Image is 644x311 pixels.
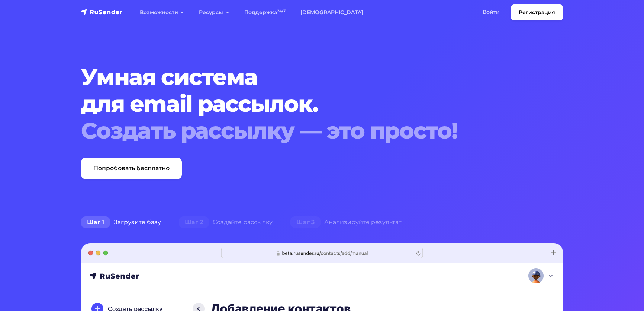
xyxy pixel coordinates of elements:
[475,4,507,20] a: Войти
[511,4,563,20] a: Регистрация
[81,158,182,179] a: Попробовать бесплатно
[170,215,281,230] div: Создайте рассылку
[191,5,236,20] a: Ресурсы
[81,8,123,16] img: RuSender
[72,215,170,230] div: Загрузите базу
[132,5,191,20] a: Возможности
[281,215,410,230] div: Анализируйте результат
[179,216,209,228] span: Шаг 2
[290,216,321,228] span: Шаг 3
[237,5,293,20] a: Поддержка24/7
[293,5,371,20] a: [DEMOGRAPHIC_DATA]
[277,9,286,13] sup: 24/7
[81,216,110,228] span: Шаг 1
[81,117,522,144] div: Создать рассылку — это просто!
[81,64,522,144] h1: Умная система для email рассылок.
